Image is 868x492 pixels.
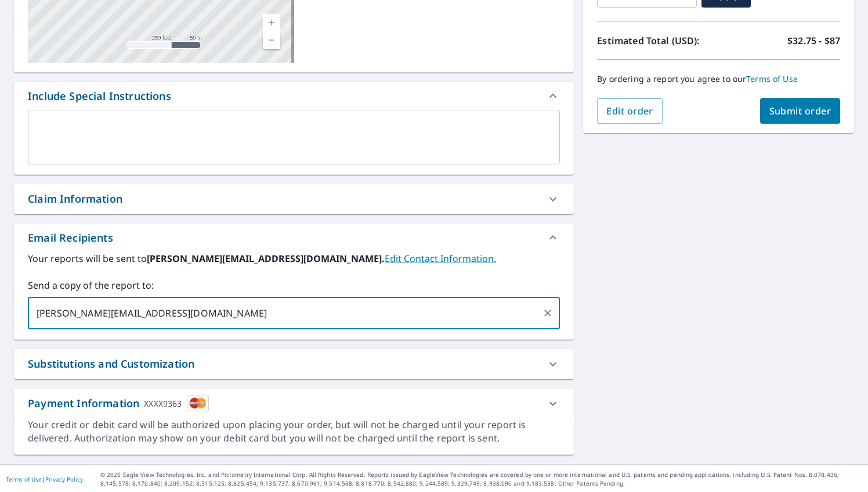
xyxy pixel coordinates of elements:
[28,88,171,104] div: Include Special Instructions
[14,389,574,418] div: Payment InformationXXXX9363cardImage
[14,349,574,379] div: Substitutions and Customization
[144,396,182,411] div: XXXX9363
[28,230,113,246] div: Email Recipients
[187,396,209,411] img: cardImage
[28,396,209,411] div: Payment Information
[100,471,862,488] p: © 2025 Eagle View Technologies, Inc. and Pictometry International Corp. All Rights Reserved. Repo...
[760,98,841,124] button: Submit order
[6,475,42,483] a: Terms of Use
[28,252,560,265] label: Your reports will be sent to
[597,98,663,124] button: Edit order
[769,105,831,117] span: Submit order
[45,475,83,483] a: Privacy Policy
[385,252,496,265] a: EditContactInfo
[263,31,280,49] a: Current Level 17, Zoom Out
[28,418,560,445] div: Your credit or debit card will be authorized upon placing your order, but will not be charged unt...
[597,74,840,84] p: By ordering a report you agree to our
[787,34,840,48] p: $32.75 - $87
[14,184,574,214] div: Claim Information
[28,278,560,292] label: Send a copy of the report to:
[14,224,574,252] div: Email Recipients
[606,105,653,117] span: Edit order
[28,191,122,207] div: Claim Information
[597,34,718,48] p: Estimated Total (USD):
[14,82,574,110] div: Include Special Instructions
[746,73,798,84] a: Terms of Use
[6,476,83,483] p: |
[147,252,385,265] b: [PERSON_NAME][EMAIL_ADDRESS][DOMAIN_NAME].
[28,356,194,372] div: Substitutions and Customization
[263,14,280,31] a: Current Level 17, Zoom In
[540,305,556,321] button: Clear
